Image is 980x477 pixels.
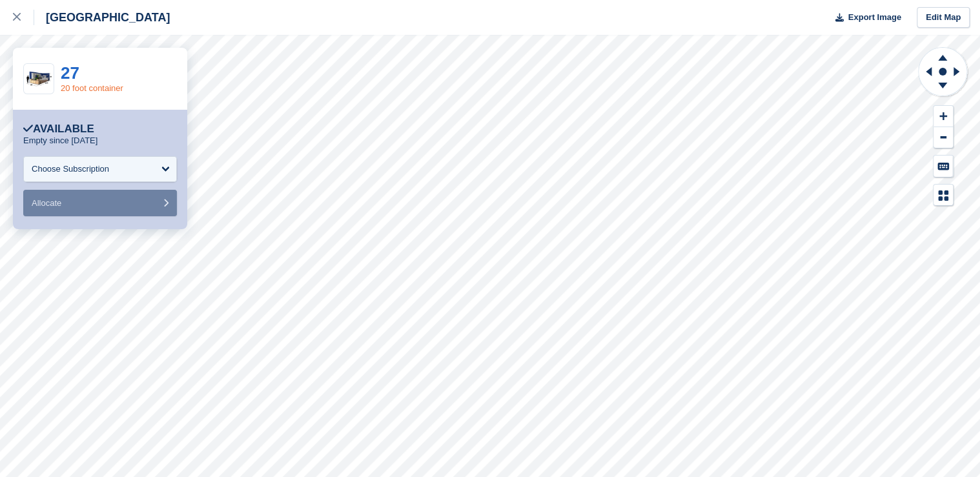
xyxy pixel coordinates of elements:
button: Keyboard Shortcuts [934,156,953,177]
div: Available [23,123,94,136]
div: Choose Subscription [32,163,109,176]
a: Edit Map [917,7,970,28]
button: Export Image [828,7,901,28]
div: [GEOGRAPHIC_DATA] [34,10,170,25]
button: Zoom In [934,106,953,127]
span: Export Image [848,11,901,24]
button: Map Legend [934,185,953,206]
button: Allocate [23,190,177,216]
a: 20 foot container [61,83,123,93]
button: Zoom Out [934,127,953,148]
img: 20-ft-container.jpg [24,68,54,90]
p: Empty since [DATE] [23,136,97,146]
span: Allocate [32,198,61,208]
a: 27 [61,63,79,83]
